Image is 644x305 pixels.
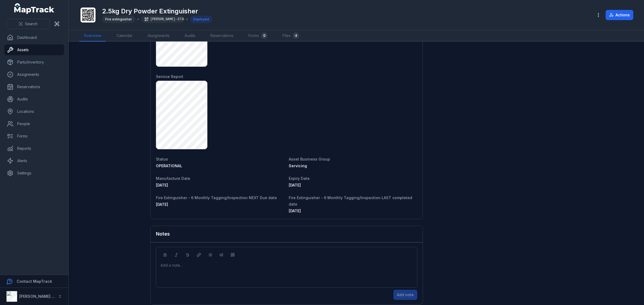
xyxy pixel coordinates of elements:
span: [DATE] [156,183,168,187]
span: [DATE] [289,183,301,187]
time: 5/30/2029, 12:00:00 AM [289,183,301,187]
button: Search [6,19,50,29]
a: Forms [4,131,64,142]
time: 5/30/2024, 12:00:00 AM [156,183,168,187]
div: 4 [293,32,299,39]
a: Alerts [4,155,64,166]
a: Reservations [4,81,64,92]
h3: Notes [156,230,170,238]
div: Deployed [190,16,212,23]
a: Dashboard [4,32,64,43]
a: Overview [79,30,106,42]
a: Audits [4,94,64,105]
div: 0 [261,32,268,39]
span: Expiry Date [289,176,310,181]
a: People [4,118,64,129]
span: [DATE] [156,202,168,207]
strong: Contact MapTrack [17,279,52,284]
button: Actions [606,10,633,20]
a: Assignments [143,30,174,42]
time: 3/22/2026, 12:00:00 AM [156,202,168,207]
strong: [PERSON_NAME] Air [19,294,57,299]
span: Service Report [156,74,183,79]
h1: 2.5kg Dry Powder Extinguisher [102,7,212,16]
a: Forms0 [244,30,272,42]
time: 9/22/2025, 12:00:00 AM [289,209,301,213]
a: Parts/Inventory [4,57,64,68]
span: OPERATIONAL [156,163,182,168]
a: Reports [4,143,64,154]
a: Audits [180,30,200,42]
span: Search [25,21,38,27]
span: Fire extinguisher [105,17,132,21]
span: Asset Business Group [289,157,330,161]
span: Fire Extinguisher - 6 Monthly Tagging/Inspection NEXT Due date [156,195,277,200]
a: MapTrack [14,3,54,14]
a: Settings [4,168,64,178]
a: Files4 [278,30,303,42]
a: Calendar [112,30,137,42]
span: Status [156,157,168,161]
a: Assignments [4,69,64,80]
a: Assets [4,44,64,55]
span: [DATE] [289,209,301,213]
span: Fire Extinguisher - 6 Monthly Tagging/Inspection LAST completed date [289,195,412,206]
a: Locations [4,106,64,117]
div: [PERSON_NAME]-3730 [141,16,184,23]
a: Reservations [206,30,238,42]
span: Servicing [289,163,307,168]
span: Manufacture Date [156,176,190,181]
